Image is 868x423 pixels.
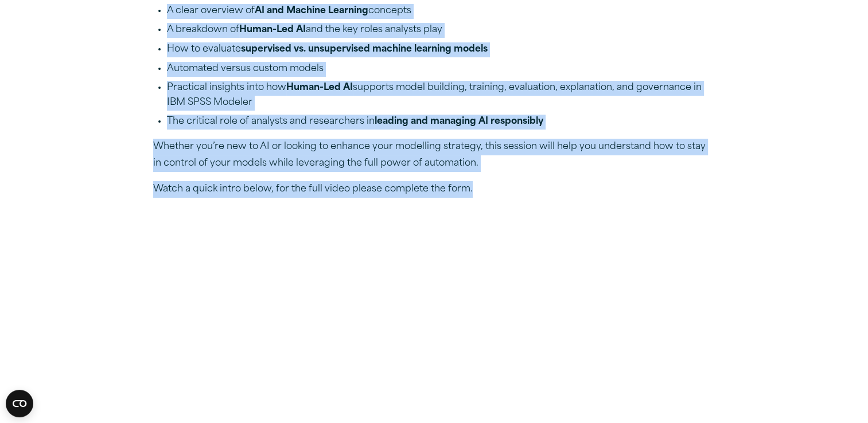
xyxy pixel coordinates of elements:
[167,115,715,130] li: The critical role of analysts and researchers in
[375,117,543,126] strong: leading and managing AI responsibly
[286,83,353,92] strong: Human-Led AI
[167,42,715,57] li: How to evaluate
[167,81,715,110] li: Practical insights into how supports model building, training, evaluation, explanation, and gover...
[167,4,715,19] li: A clear overview of concepts
[6,390,33,417] button: Open CMP widget
[255,6,368,15] strong: AI and Machine Learning
[153,181,715,198] p: Watch a quick intro below, for the full video please complete the form.
[316,212,365,221] a: Privacy Policy
[153,139,715,172] p: Whether you’re new to AI or looking to enhance your modelling strategy, this session will help yo...
[239,25,306,34] strong: Human-Led AI
[167,23,715,38] li: A breakdown of and the key roles analysts play
[167,62,715,77] li: Automated versus custom models
[241,45,488,54] strong: supervised vs. unsupervised machine learning models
